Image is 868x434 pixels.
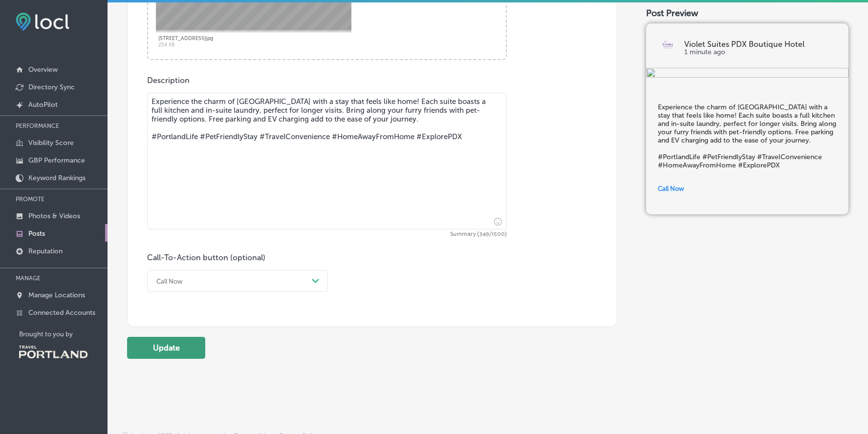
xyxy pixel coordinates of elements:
[684,41,837,48] p: Violet Suites PDX Boutique Hotel
[28,247,63,255] p: Reputation
[147,253,265,262] label: Call-To-Action button (optional)
[658,103,837,169] h5: Experience the charm of [GEOGRAPHIC_DATA] with a stay that feels like home! Each suite boasts a f...
[28,309,95,317] p: Connected Accounts
[28,212,80,220] p: Photos & Videos
[147,76,190,85] label: Description
[16,13,69,31] img: fda3e92497d09a02dc62c9cd864e3231.png
[28,83,75,91] p: Directory Sync
[28,156,85,165] p: GBP Performance
[28,101,58,109] p: AutoPilot
[658,36,677,55] img: logo
[19,346,87,358] img: Travel Portland
[646,8,848,19] div: Post Preview
[684,48,837,56] p: 1 minute ago
[28,229,45,238] p: Posts
[28,139,74,147] p: Visibility Score
[490,215,502,227] span: Insert emoji
[127,337,205,359] button: Update
[156,277,183,285] div: Call Now
[28,65,58,74] p: Overview
[19,331,108,338] p: Brought to you by
[28,291,85,299] p: Manage Locations
[28,174,86,182] p: Keyword Rankings
[147,93,507,229] textarea: Experience the charm of [GEOGRAPHIC_DATA] with a stay that feels like home! Each suite boasts a f...
[147,231,507,237] span: Summary (349/1500)
[646,68,848,80] img: 5b2e3ff2-e79f-4d24-8bcc-cffd5a01eedb
[658,185,684,192] span: Call Now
